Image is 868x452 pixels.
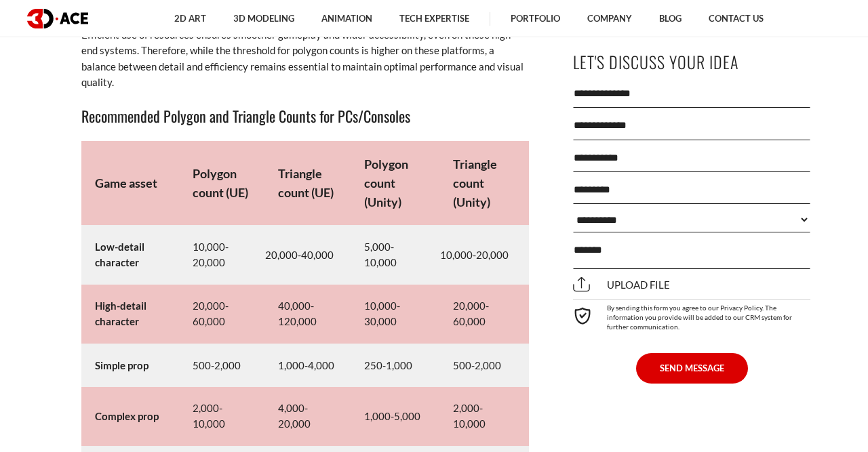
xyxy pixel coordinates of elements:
td: 20,000-60,000 [439,285,529,344]
td: 500-2,000 [439,344,529,387]
td: 20,000-40,000 [264,226,350,285]
td: 250-1,000 [351,344,440,387]
td: 1,000-5,000 [351,387,440,446]
span: Upload file [573,279,670,291]
td: 2,000-10,000 [439,387,529,446]
strong: Low-detail character [95,241,144,268]
h3: Recommended Polygon and Triangle Counts for PCs/Consoles [81,104,529,127]
strong: Triangle count (UE) [278,166,334,200]
strong: High-detail character [95,300,146,327]
td: 1,000-4,000 [264,344,350,387]
div: By sending this form you agree to our Privacy Policy. The information you provide will be added t... [573,300,810,332]
strong: Game asset [95,176,157,190]
td: 10,000-20,000 [179,226,264,285]
td: 40,000-120,000 [264,285,350,344]
strong: Triangle count (Unity) [453,157,497,209]
td: 20,000-60,000 [179,285,264,344]
td: 4,000-20,000 [264,387,350,446]
p: But at the end of the day, it’s still paramount to optimize models to prevent unnecessary strain.... [81,12,529,91]
strong: Complex prop [95,410,159,422]
strong: Polygon count (Unity) [364,157,408,209]
p: Let's Discuss Your Idea [573,47,810,77]
button: SEND MESSAGE [636,354,748,384]
strong: Simple prop [95,359,149,371]
strong: Polygon count (UE) [193,166,248,200]
td: 5,000-10,000 [351,226,440,285]
img: logo dark [27,9,88,28]
td: 10,000-20,000 [439,226,529,285]
td: 500-2,000 [179,344,264,387]
td: 10,000-30,000 [351,285,440,344]
td: 2,000-10,000 [179,387,264,446]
